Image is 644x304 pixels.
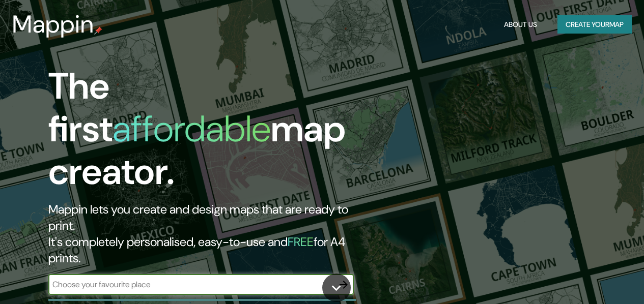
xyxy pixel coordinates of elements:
button: About Us [500,15,541,34]
img: mappin-pin [94,26,102,35]
h1: affordable [113,105,271,153]
input: Choose your favourite place [48,279,333,290]
h5: FREE [288,234,314,250]
h3: Mappin [12,10,94,39]
h1: The first map creator. [48,65,371,201]
h2: Mappin lets you create and design maps that are ready to print. It's completely personalised, eas... [48,201,371,266]
button: Create yourmap [557,15,632,34]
